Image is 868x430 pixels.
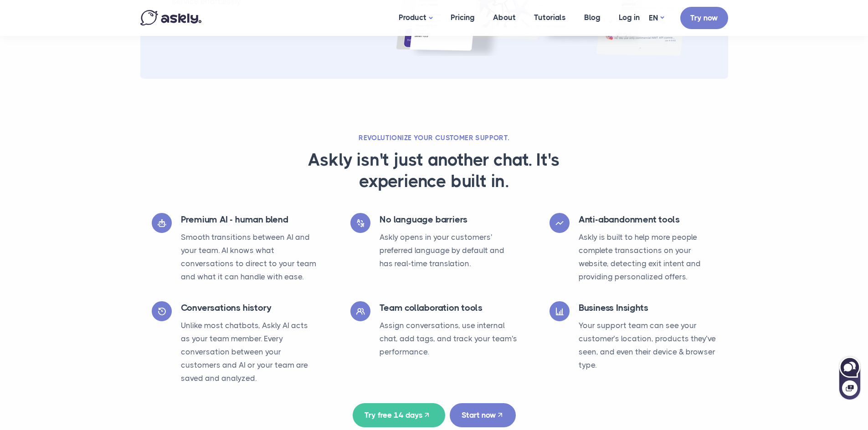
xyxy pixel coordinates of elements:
h4: Team collaboration tools [380,301,518,314]
p: Unlike most chatbots, Askly AI acts as your team member. Every conversation between your customer... [181,319,319,384]
a: Try free 14 days [353,403,445,427]
a: EN [649,11,664,25]
h4: Business Insights [579,301,717,314]
h3: Askly isn't just another chat. It's experience built in. [241,149,628,192]
h4: No language barriers [380,213,518,226]
a: Try now [680,7,728,29]
h4: Anti-abandonment tools [579,213,717,226]
p: Assign conversations, use internal chat, add tags, and track your team's performance. [380,319,518,359]
p: Smooth transitions between AI and your team. AI knows what conversations to direct to your team a... [181,231,319,283]
h4: Conversations history [181,301,319,314]
h2: Revolutionize your customer support. [241,133,628,142]
p: Askly opens in your customers' preferred language by default and has real-time translation. [380,231,518,270]
iframe: Askly chat [838,355,861,400]
p: Your support team can see your customer’s location, products they’ve seen, and even their device ... [579,319,717,372]
h4: Premium AI - human blend [181,213,319,226]
p: Askly is built to help more people complete transactions on your website, detecting exit intent a... [579,231,717,283]
a: Start now [450,403,516,427]
img: Askly [140,10,201,25]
